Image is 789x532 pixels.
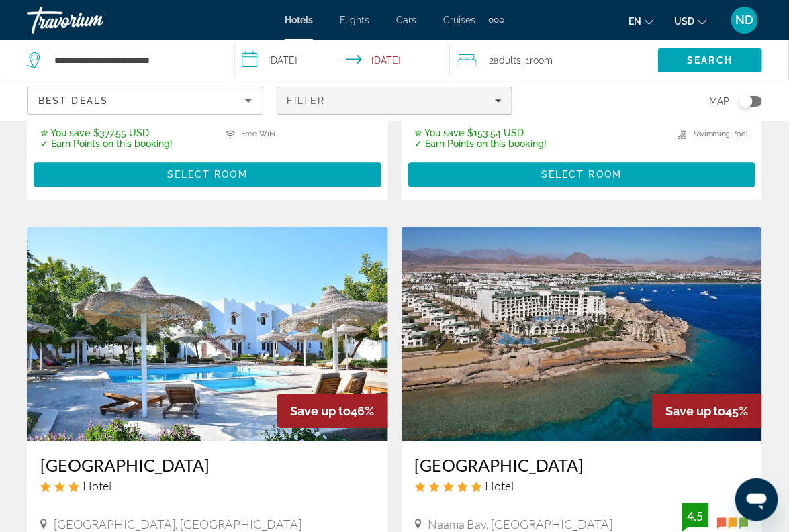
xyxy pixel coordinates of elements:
button: Travelers: 2 adults, 0 children [450,40,658,81]
p: ✓ Earn Points on this booking! [415,138,547,149]
span: , 1 [521,51,553,70]
span: ✮ You save [415,127,465,138]
p: $377.55 USD [40,127,173,138]
a: Flights [340,15,369,25]
a: [GEOGRAPHIC_DATA] [415,455,749,475]
button: Change language [629,11,654,31]
span: ND [736,13,754,27]
a: Cruises [443,15,475,25]
span: Hotel [485,478,514,493]
button: Toggle map [729,95,762,107]
button: Select Room [408,162,756,187]
span: Select Room [541,169,622,180]
span: Hotel [83,478,111,493]
span: en [629,16,641,27]
li: Free WiFi [219,125,297,142]
img: Stella Di Mare Beach Hotel & Spa [402,227,763,441]
button: Extra navigation items [489,9,504,31]
span: Naama Bay, [GEOGRAPHIC_DATA] [428,517,613,531]
span: Best Deals [38,95,108,106]
iframe: Button to launch messaging window [735,478,778,521]
div: 45% [652,394,762,428]
mat-select: Sort by [38,93,252,109]
span: Filter [287,95,326,106]
div: 4.5 [682,508,708,524]
a: [GEOGRAPHIC_DATA] [40,455,375,475]
div: 5 star Hotel [415,478,749,493]
button: Filters [277,87,513,115]
input: Search hotel destination [53,50,214,70]
span: Room [530,55,553,66]
button: User Menu [727,6,762,34]
span: [GEOGRAPHIC_DATA], [GEOGRAPHIC_DATA] [54,517,301,531]
span: Save up to [291,404,351,418]
img: Desert View Sharm Hotel [27,227,388,441]
p: ✓ Earn Points on this booking! [40,138,173,149]
span: Adults [494,55,521,66]
a: Select Room [408,165,756,180]
a: Cars [396,15,416,25]
span: Map [709,92,729,111]
span: 2 [489,51,521,70]
span: Select Room [167,169,248,180]
div: 3 star Hotel [40,478,375,493]
a: Travorium [27,3,161,38]
button: Select Room [34,162,381,187]
span: ✮ You save [40,127,90,138]
button: Change currency [674,11,707,31]
li: Swimming Pool [671,125,749,142]
button: Search [658,48,762,72]
p: $153.54 USD [415,127,547,138]
span: USD [674,16,694,27]
a: Hotels [285,15,313,25]
div: 46% [277,394,388,428]
button: Select check in and out date [235,40,450,81]
a: Select Room [34,165,381,180]
span: Save up to [665,404,726,418]
span: Search [688,55,733,66]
